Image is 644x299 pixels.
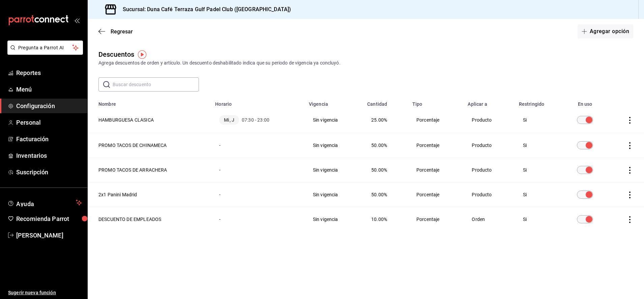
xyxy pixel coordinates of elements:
span: Recomienda Parrot [16,214,82,223]
span: Personal [16,118,82,127]
table: discountsTable [88,97,644,231]
td: Porcentaje [408,158,464,182]
span: Facturación [16,134,82,144]
button: Agregar opción [578,24,633,39]
td: Porcentaje [408,107,464,133]
td: Porcentaje [408,133,464,158]
td: - [211,182,305,207]
div: Agrega descuentos de orden y artículo. Un descuento deshabilitado indica que su periodo de vigenc... [98,59,633,67]
td: Si [515,182,562,207]
td: Producto [464,133,515,158]
th: Restringido [515,97,562,107]
th: DESCUENTO DE EMPLEADOS [88,207,211,232]
td: - [211,158,305,182]
td: - [211,133,305,158]
span: 10.00% [371,217,387,222]
span: 25.00% [371,117,387,123]
td: Porcentaje [408,182,464,207]
span: Menú [16,85,82,94]
td: Producto [464,158,515,182]
th: PROMO TACOS DE ARRACHERA [88,158,211,182]
td: Sin vigencia [305,207,363,232]
button: actions [626,167,633,174]
th: HAMBURGUESA CLASICA [88,107,211,133]
span: 50.00% [371,192,387,197]
img: Tooltip marker [138,50,146,59]
span: Reportes [16,68,82,77]
th: PROMO TACOS DE CHINAMECA [88,133,211,158]
th: En uso [562,97,608,107]
td: Sin vigencia [305,133,363,158]
td: Si [515,158,562,182]
div: Descuentos [98,49,134,59]
button: actions [626,216,633,223]
button: actions [626,117,633,124]
button: actions [626,142,633,149]
td: Sin vigencia [305,158,363,182]
a: Pregunta a Parrot AI [5,49,83,56]
th: Aplicar a [464,97,515,107]
span: Pregunta a Parrot AI [18,44,72,51]
th: Vigencia [305,97,363,107]
td: Producto [464,107,515,133]
span: 50.00% [371,143,387,148]
span: 50.00% [371,167,387,173]
h3: Sucursal: Duna Café Terraza Gulf Padel Club ([GEOGRAPHIC_DATA]) [117,5,291,14]
th: Cantidad [363,97,408,107]
td: - [211,207,305,232]
span: Ayuda [16,199,73,207]
th: Horario [211,97,305,107]
button: Regresar [98,28,133,35]
button: actions [626,192,633,198]
td: Producto [464,182,515,207]
input: Buscar descuento [113,78,199,91]
span: Configuración [16,101,82,110]
span: Regresar [111,28,133,35]
span: 07:30 - 23:00 [242,117,269,123]
span: Suscripción [16,168,82,177]
th: 2x1 Panini Madrid [88,182,211,207]
span: [PERSON_NAME] [16,231,82,240]
td: Si [515,207,562,232]
span: Sugerir nueva función [8,289,82,296]
td: Sin vigencia [305,182,363,207]
td: Si [515,107,562,133]
button: open_drawer_menu [74,18,80,23]
td: Porcentaje [408,207,464,232]
span: Mi, J [219,115,239,125]
span: Inventarios [16,151,82,160]
td: Sin vigencia [305,107,363,133]
td: Orden [464,207,515,232]
button: Pregunta a Parrot AI [7,41,83,55]
th: Tipo [408,97,464,107]
td: Si [515,133,562,158]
